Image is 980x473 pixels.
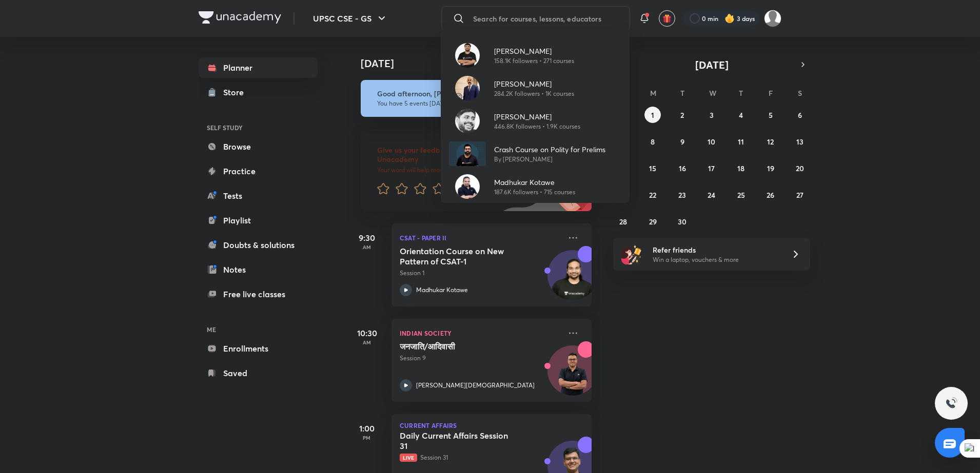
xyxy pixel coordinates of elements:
[449,141,486,166] img: Avatar
[494,188,575,197] p: 187.6K followers • 715 courses
[455,109,480,133] img: Avatar
[441,72,630,105] a: Avatar[PERSON_NAME]284.2K followers • 1K courses
[441,39,630,72] a: Avatar[PERSON_NAME]158.1K followers • 271 courses
[945,397,957,409] img: ttu
[494,56,574,66] p: 158.1K followers • 271 courses
[441,170,630,203] a: AvatarMadhukar Kotawe187.6K followers • 715 courses
[455,43,480,68] img: Avatar
[441,105,630,137] a: Avatar[PERSON_NAME]446.8K followers • 1.9K courses
[455,76,480,100] img: Avatar
[494,78,574,89] p: [PERSON_NAME]
[494,144,605,155] p: Crash Course on Polity for Prelims
[494,122,580,131] p: 446.8K followers • 1.9K courses
[494,89,574,98] p: 284.2K followers • 1K courses
[494,111,580,122] p: [PERSON_NAME]
[494,155,605,164] p: By [PERSON_NAME]
[494,46,574,56] p: [PERSON_NAME]
[455,174,480,199] img: Avatar
[494,177,575,188] p: Madhukar Kotawe
[441,137,630,170] a: AvatarCrash Course on Polity for PrelimsBy [PERSON_NAME]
